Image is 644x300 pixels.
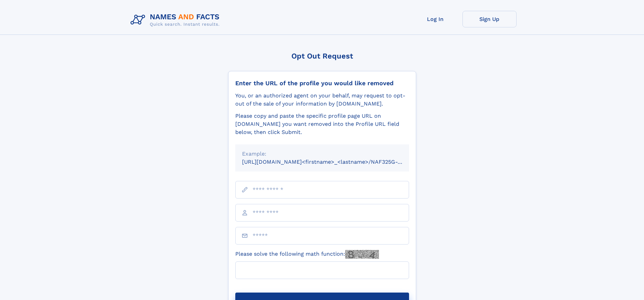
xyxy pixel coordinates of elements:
[235,79,409,87] div: Enter the URL of the profile you would like removed
[128,11,225,29] img: Logo Names and Facts
[242,150,402,158] div: Example:
[235,112,409,136] div: Please copy and paste the specific profile page URL on [DOMAIN_NAME] you want removed into the Pr...
[228,52,416,60] div: Opt Out Request
[462,11,517,27] a: Sign Up
[235,92,409,108] div: You, or an authorized agent on your behalf, may request to opt-out of the sale of your informatio...
[235,250,379,259] label: Please solve the following math function:
[408,11,462,27] a: Log In
[242,159,422,165] small: [URL][DOMAIN_NAME]<firstname>_<lastname>/NAF325G-xxxxxxxx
